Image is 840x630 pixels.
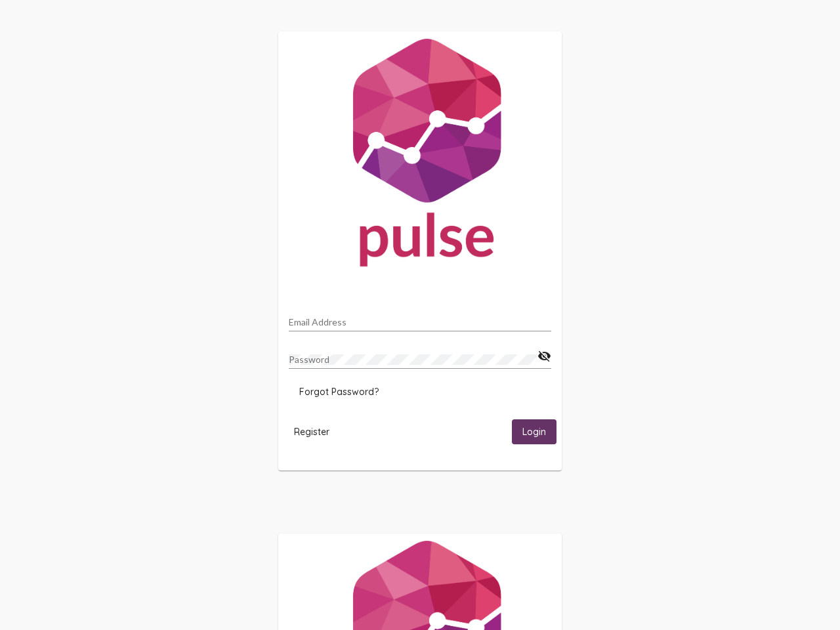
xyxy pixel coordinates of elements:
img: Pulse For Good Logo [278,31,562,280]
span: Forgot Password? [299,386,379,398]
button: Register [283,419,340,444]
span: Login [522,427,546,438]
button: Forgot Password? [289,380,389,404]
button: Login [512,419,556,444]
span: Register [294,426,329,438]
mat-icon: visibility_off [537,348,551,364]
